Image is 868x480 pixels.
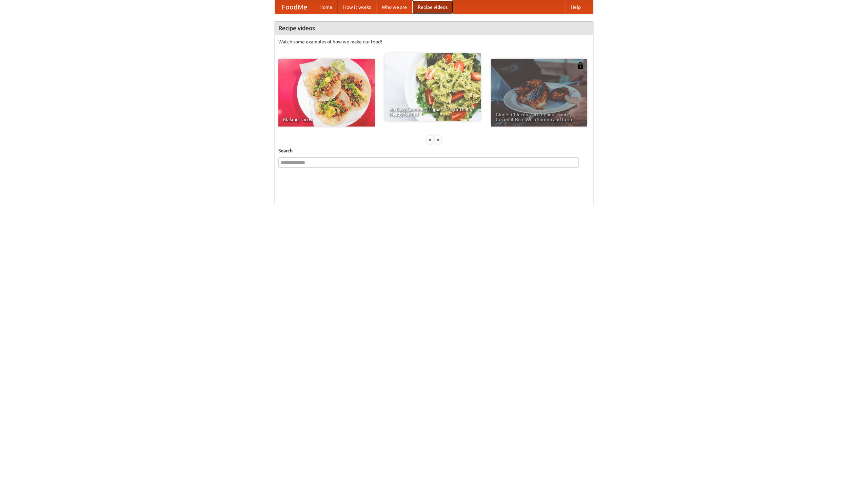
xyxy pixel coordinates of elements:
img: 483408.png [577,62,584,69]
span: An Easy, Summery Tomato Pasta That's Ready for Fall [389,107,476,116]
span: Making Tacos [283,117,370,122]
h5: Search [278,147,590,154]
a: Recipe videos [412,0,453,14]
a: An Easy, Summery Tomato Pasta That's Ready for Fall [384,53,481,121]
a: Home [314,0,338,14]
a: Help [565,0,586,14]
p: Watch some examples of how we make our food! [278,38,590,45]
div: » [435,135,441,144]
a: FoodMe [275,0,314,14]
a: Making Tacos [278,59,375,127]
div: « [427,135,433,144]
a: Who we are [376,0,412,14]
h4: Recipe videos [275,21,593,35]
a: How it works [338,0,376,14]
